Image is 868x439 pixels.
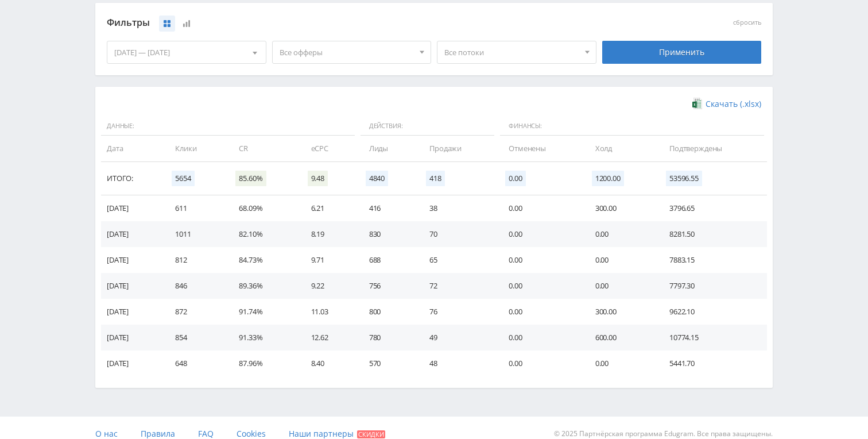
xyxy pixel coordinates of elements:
td: [DATE] [101,247,164,273]
td: 0.00 [584,273,658,299]
td: [DATE] [101,195,164,221]
td: Клики [164,136,227,161]
td: 611 [164,195,227,221]
td: 91.33% [227,325,299,351]
td: 91.74% [227,299,299,325]
td: 600.00 [584,325,658,351]
td: 0.00 [497,273,584,299]
td: 780 [358,325,418,351]
a: Скачать (.xlsx) [692,98,761,110]
span: Финансы: [500,117,764,136]
span: Скидки [357,430,385,438]
td: 68.09% [227,195,299,221]
td: Продажи [418,136,497,161]
td: 0.00 [497,195,584,221]
td: 416 [358,195,418,221]
td: Отменены [497,136,584,161]
td: 84.73% [227,247,299,273]
span: 418 [426,171,445,186]
span: FAQ [198,428,214,439]
td: 872 [164,299,227,325]
td: 49 [418,325,497,351]
td: 76 [418,299,497,325]
td: Холд [584,136,658,161]
td: [DATE] [101,351,164,376]
span: Действия: [361,117,494,136]
td: 854 [164,325,227,351]
td: 0.00 [497,351,584,376]
td: 89.36% [227,273,299,299]
span: Данные: [101,117,355,136]
td: 688 [358,247,418,273]
td: 48 [418,351,497,376]
td: 0.00 [497,221,584,247]
td: 756 [358,273,418,299]
span: 4840 [366,171,388,186]
td: 812 [164,247,227,273]
div: [DATE] — [DATE] [107,41,266,63]
td: 87.96% [227,351,299,376]
button: сбросить [733,19,761,26]
td: 570 [358,351,418,376]
td: 82.10% [227,221,299,247]
span: 1200.00 [592,171,624,186]
td: 8.40 [300,351,358,376]
td: 7797.30 [658,273,767,299]
td: 38 [418,195,497,221]
span: 9.48 [308,171,328,186]
td: 300.00 [584,299,658,325]
span: Все потоки [444,41,579,63]
span: Наши партнеры [289,428,354,439]
img: xlsx [692,98,702,109]
td: [DATE] [101,325,164,351]
span: Правила [141,428,175,439]
td: [DATE] [101,299,164,325]
span: 53596.55 [666,171,702,186]
td: 1011 [164,221,227,247]
td: 300.00 [584,195,658,221]
div: Фильтры [107,14,596,32]
td: 5441.70 [658,351,767,376]
span: Скачать (.xlsx) [706,99,761,109]
span: Все офферы [280,41,414,63]
td: Подтверждены [658,136,767,161]
span: 5654 [172,171,194,186]
td: 648 [164,351,227,376]
span: 85.60% [235,171,266,186]
td: 0.00 [497,325,584,351]
td: 0.00 [584,221,658,247]
td: 800 [358,299,418,325]
td: 9.22 [300,273,358,299]
span: О нас [95,428,118,439]
td: 11.03 [300,299,358,325]
td: 12.62 [300,325,358,351]
td: [DATE] [101,273,164,299]
td: 7883.15 [658,247,767,273]
td: eCPC [300,136,358,161]
div: Применить [602,41,762,64]
td: 0.00 [497,299,584,325]
td: 0.00 [584,351,658,376]
td: 0.00 [584,247,658,273]
td: 9.71 [300,247,358,273]
td: 72 [418,273,497,299]
span: 0.00 [505,171,525,186]
td: 3796.65 [658,195,767,221]
td: 65 [418,247,497,273]
td: 8.19 [300,221,358,247]
span: Cookies [237,428,266,439]
td: 9622.10 [658,299,767,325]
td: 846 [164,273,227,299]
td: Лиды [358,136,418,161]
td: 10774.15 [658,325,767,351]
td: 6.21 [300,195,358,221]
td: Дата [101,136,164,161]
td: 830 [358,221,418,247]
td: Итого: [101,162,164,195]
td: CR [227,136,299,161]
td: 8281.50 [658,221,767,247]
td: 70 [418,221,497,247]
td: 0.00 [497,247,584,273]
td: [DATE] [101,221,164,247]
